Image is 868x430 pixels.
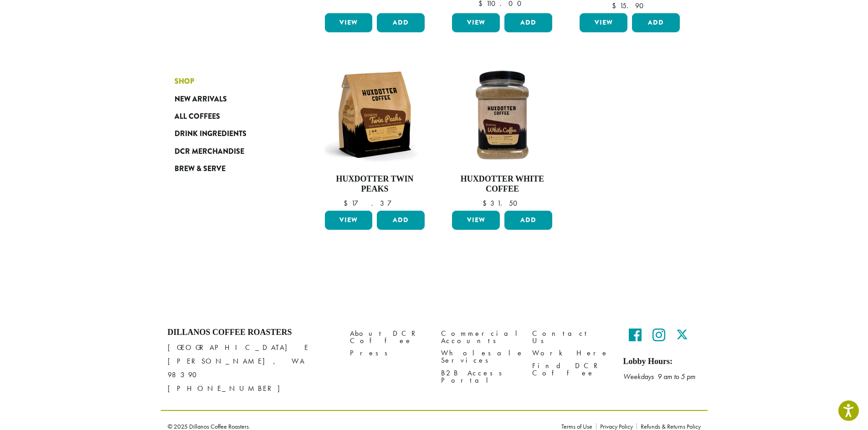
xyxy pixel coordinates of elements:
span: Shop [175,76,194,87]
a: Huxdotter Twin Peaks $17.37 [323,62,427,207]
button: Add [504,211,552,230]
span: DCR Merchandise [175,146,244,157]
a: Press [350,347,427,359]
p: © 2025 Dillanos Coffee Roasters. [168,423,548,430]
a: B2B Access Portal [441,367,519,386]
em: Weekdays 9 am to 5 pm [623,372,695,381]
p: [GEOGRAPHIC_DATA] E [PERSON_NAME], WA 98390 [PHONE_NUMBER] [168,341,336,395]
span: Brew & Serve [175,163,226,175]
a: Contact Us [532,328,610,347]
a: Work Here [532,347,610,359]
a: Terms of Use [561,423,596,430]
button: Add [377,13,425,32]
h4: Huxdotter Twin Peaks [323,174,427,194]
span: Drink Ingredients [175,128,247,140]
a: View [325,211,373,230]
h4: Dillanos Coffee Roasters [168,328,336,338]
bdi: 15.90 [612,1,648,10]
a: Commercial Accounts [441,328,519,347]
h5: Lobby Hours: [623,357,701,367]
bdi: 31.50 [483,198,522,208]
img: Huxdotter-Coffee-Twin-Peaks-12oz-Web-1.jpg [322,62,427,167]
a: View [452,13,500,32]
a: New Arrivals [175,90,284,107]
a: Wholesale Services [441,347,519,367]
a: Brew & Serve [175,160,284,177]
a: DCR Merchandise [175,143,284,160]
a: About DCR Coffee [350,328,427,347]
button: Add [632,13,680,32]
span: $ [344,198,351,208]
a: View [580,13,627,32]
a: All Coffees [175,108,284,125]
bdi: 17.37 [344,198,406,208]
a: Find DCR Coffee [532,359,610,379]
a: View [452,211,500,230]
a: Refunds & Returns Policy [637,423,701,430]
h4: Huxdotter White Coffee [450,174,555,194]
a: Shop [175,73,284,90]
span: $ [612,1,620,10]
button: Add [377,211,425,230]
button: Add [504,13,552,32]
img: Huxdotter-White-Coffee-2lb-Container-Web.jpg [450,62,555,167]
a: Privacy Policy [596,423,637,430]
span: New Arrivals [175,94,227,105]
span: $ [483,198,490,208]
a: View [325,13,373,32]
a: Huxdotter White Coffee $31.50 [450,62,555,207]
a: Drink Ingredients [175,125,284,142]
span: All Coffees [175,111,220,122]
